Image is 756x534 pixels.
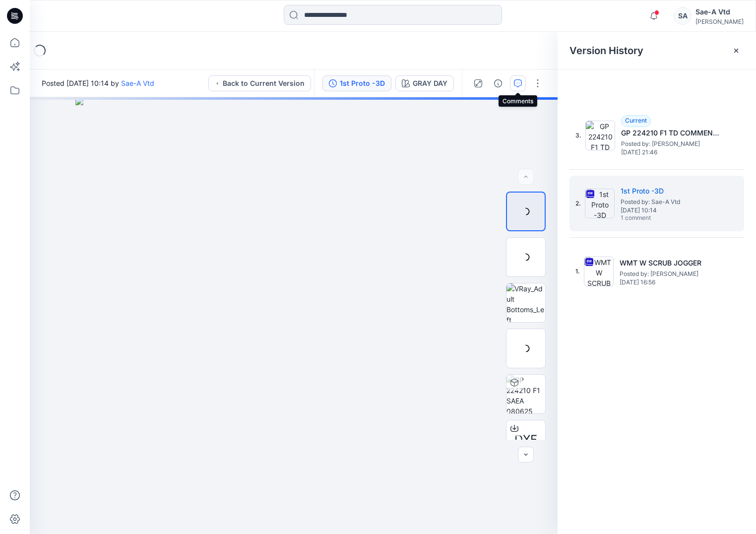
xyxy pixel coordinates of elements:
[620,257,719,269] h5: WMT W SCRUB JOGGER
[42,78,154,88] span: Posted [DATE] 10:14 by
[506,375,545,413] img: GP 224210 F1 SAEA 080625 GRAY DAY
[395,75,454,91] button: GRAY DAY
[625,117,647,124] span: Current
[208,75,311,91] button: Back to Current Version
[621,139,720,149] span: Posted by: Holly Tatterson
[413,78,447,89] div: GRAY DAY
[585,189,615,218] img: 1st Proto -3D
[75,97,512,534] img: eyJhbGciOiJIUzI1NiIsImtpZCI6IjAiLCJzbHQiOiJzZXMiLCJ0eXAiOiJKV1QifQ.eyJkYXRhIjp7InR5cGUiOiJzdG9yYW...
[506,283,545,322] img: VRay_Adult Bottoms_Left
[621,214,690,222] span: 1 comment
[621,149,720,156] span: [DATE] 21:46
[621,207,720,214] span: [DATE] 10:14
[620,279,719,286] span: [DATE] 16:56
[575,267,580,276] span: 1.
[584,257,614,286] img: WMT W SCRUB JOGGER
[514,431,537,449] span: DXF
[695,6,744,18] div: Sae-A Vtd
[322,75,391,91] button: 1st Proto -3D
[621,185,720,197] h5: 1st Proto -3D
[621,127,720,139] h5: GP 224210 F1 TD COMMENTS 081325
[620,269,719,279] span: Posted by: Holly Tatterson
[695,18,744,25] div: [PERSON_NAME]
[575,199,581,208] span: 2.
[575,131,581,140] span: 3.
[340,78,385,89] div: 1st Proto -3D
[732,47,740,55] button: Close
[674,7,692,25] div: SA
[585,121,615,150] img: GP 224210 F1 TD COMMENTS 081325
[569,45,643,57] span: Version History
[490,75,506,91] button: Details
[621,197,720,207] span: Posted by: Sae-A Vtd
[121,79,154,87] a: Sae-A Vtd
